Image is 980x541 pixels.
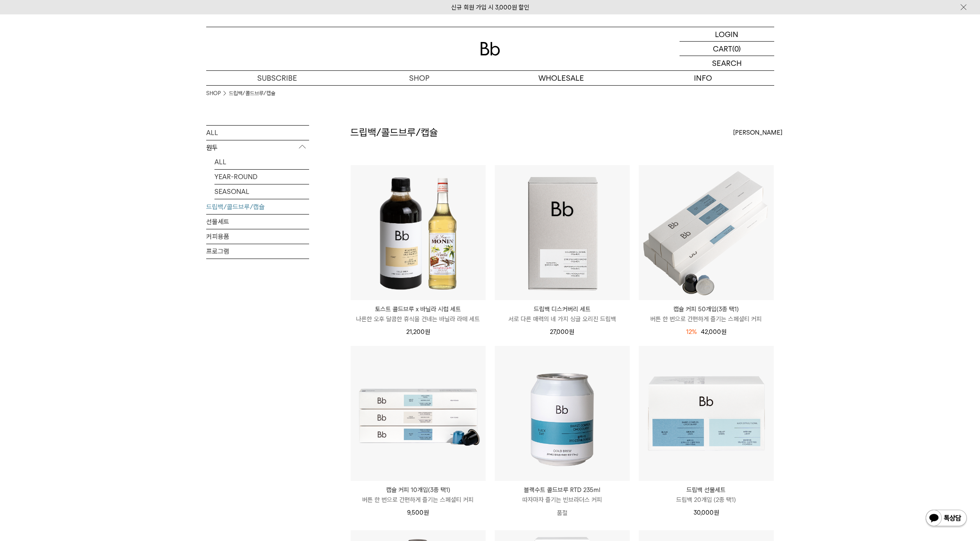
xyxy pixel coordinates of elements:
p: 버튼 한 번으로 간편하게 즐기는 스페셜티 커피 [639,314,774,324]
p: SEARCH [712,56,742,70]
a: 신규 회원 가입 시 3,000원 할인 [451,4,529,11]
img: 로고 [480,42,500,56]
div: 12% [686,327,697,337]
img: 토스트 콜드브루 x 바닐라 시럽 세트 [351,165,486,300]
span: 30,000 [694,509,719,516]
span: 27,000 [550,328,574,336]
span: 원 [714,509,719,516]
a: 캡슐 커피 10개입(3종 택1) 버튼 한 번으로 간편하게 즐기는 스페셜티 커피 [351,485,486,505]
img: 캡슐 커피 50개입(3종 택1) [639,165,774,300]
img: 카카오톡 채널 1:1 채팅 버튼 [925,509,968,529]
a: ALL [214,155,309,169]
p: WHOLESALE [490,71,632,85]
a: 드립백/콜드브루/캡슐 [206,200,309,214]
img: 블랙수트 콜드브루 RTD 235ml [495,346,630,481]
p: 토스트 콜드브루 x 바닐라 시럽 세트 [351,304,486,314]
a: SHOP [348,71,490,85]
span: [PERSON_NAME] [733,128,782,138]
a: YEAR-ROUND [214,170,309,184]
p: 드립백 20개입 (2종 택1) [639,495,774,505]
span: 42,000 [701,328,726,336]
a: 드립백/콜드브루/캡슐 [229,89,275,98]
p: INFO [632,71,774,85]
img: 캡슐 커피 10개입(3종 택1) [351,346,486,481]
a: ALL [206,126,309,140]
p: 버튼 한 번으로 간편하게 즐기는 스페셜티 커피 [351,495,486,505]
a: 캡슐 커피 50개입(3종 택1) 버튼 한 번으로 간편하게 즐기는 스페셜티 커피 [639,304,774,324]
p: 서로 다른 매력의 네 가지 싱글 오리진 드립백 [495,314,630,324]
a: 드립백 디스커버리 세트 서로 다른 매력의 네 가지 싱글 오리진 드립백 [495,304,630,324]
a: 커피용품 [206,229,309,244]
p: 캡슐 커피 50개입(3종 택1) [639,304,774,314]
p: 블랙수트 콜드브루 RTD 235ml [495,485,630,495]
p: 나른한 오후 달콤한 휴식을 건네는 바닐라 라떼 세트 [351,314,486,324]
span: 원 [721,328,726,336]
span: 21,200 [406,328,430,336]
span: 원 [569,328,574,336]
a: 프로그램 [206,244,309,259]
span: 원 [425,328,430,336]
h2: 드립백/콜드브루/캡슐 [350,126,438,140]
a: SHOP [206,89,221,98]
a: 블랙수트 콜드브루 RTD 235ml 따자마자 즐기는 빈브라더스 커피 [495,485,630,505]
p: 품절 [495,505,630,521]
p: 드립백 디스커버리 세트 [495,304,630,314]
span: 원 [424,509,429,516]
p: (0) [732,42,741,56]
p: 원두 [206,140,309,155]
a: 선물세트 [206,215,309,229]
a: 드립백 선물세트 드립백 20개입 (2종 택1) [639,485,774,505]
img: 드립백 선물세트 [639,346,774,481]
p: CART [713,42,732,56]
img: 드립백 디스커버리 세트 [495,165,630,300]
a: CART (0) [680,42,774,56]
p: 캡슐 커피 10개입(3종 택1) [351,485,486,495]
a: 토스트 콜드브루 x 바닐라 시럽 세트 나른한 오후 달콤한 휴식을 건네는 바닐라 라떼 세트 [351,304,486,324]
p: 드립백 선물세트 [639,485,774,495]
a: SEASONAL [214,184,309,199]
span: 9,500 [407,509,429,516]
p: LOGIN [715,27,738,41]
a: SUBSCRIBE [206,71,348,85]
a: LOGIN [680,27,774,42]
p: 따자마자 즐기는 빈브라더스 커피 [495,495,630,505]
